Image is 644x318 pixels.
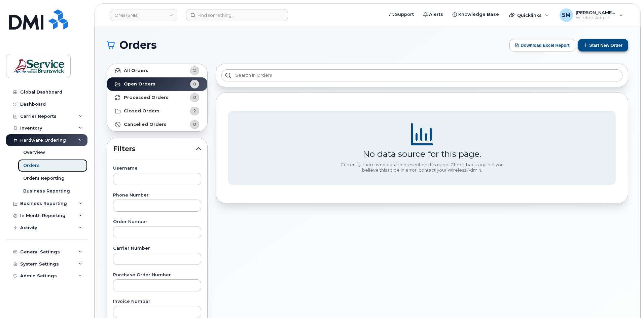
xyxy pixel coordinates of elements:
[124,95,169,100] strong: Processed Orders
[107,104,207,118] a: Closed Orders2
[193,108,196,114] span: 2
[107,118,207,131] a: Cancelled Orders0
[113,246,201,251] label: Carrier Number
[193,67,196,74] span: 2
[113,273,201,277] label: Purchase Order Number
[221,69,622,81] input: Search in orders
[193,121,196,128] span: 0
[119,40,157,50] span: Orders
[113,193,201,198] label: Phone Number
[113,220,201,224] label: Order Number
[338,162,506,173] div: Currently, there is no data to present on this page. Check back again. If you believe this to be ...
[124,122,167,127] strong: Cancelled Orders
[113,299,201,304] label: Invoice Number
[124,81,155,87] strong: Open Orders
[578,39,628,51] button: Start New Order
[124,108,159,114] strong: Closed Orders
[107,91,207,104] a: Processed Orders0
[193,81,196,87] span: 0
[113,144,196,154] span: Filters
[363,149,481,159] div: No data source for this page.
[107,64,207,77] a: All Orders2
[193,94,196,101] span: 0
[509,39,575,51] button: Download Excel Report
[113,166,201,171] label: Username
[107,77,207,91] a: Open Orders0
[124,68,148,73] strong: All Orders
